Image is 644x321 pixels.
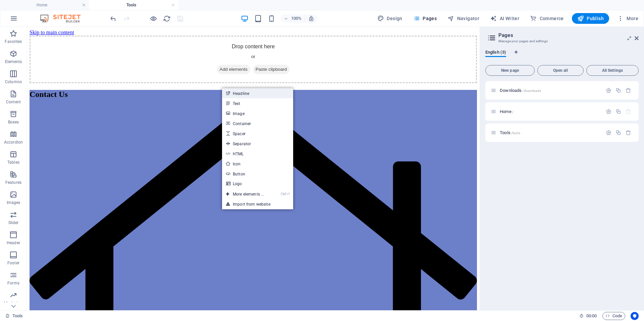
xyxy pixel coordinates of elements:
[281,14,305,22] button: 100%
[5,39,22,44] p: Favorites
[498,88,602,93] div: Downloads/downloads
[626,109,631,114] div: The startpage cannot be deleted
[498,38,625,44] h3: Manage your pages and settings
[445,13,482,24] button: Navigator
[222,118,293,128] a: Container
[511,131,520,135] span: /tools
[3,3,47,8] a: Skip to main content
[8,220,19,225] p: Slider
[602,312,625,320] button: Code
[530,15,564,22] span: Commerce
[500,109,514,114] span: Home
[500,88,541,93] span: Click to open page
[287,192,290,196] i: ⏎
[617,15,638,22] span: More
[109,14,117,22] button: undo
[226,38,263,47] span: Paste clipboard
[512,110,514,114] span: /
[413,15,437,22] span: Pages
[4,140,23,145] p: Accordion
[540,68,581,72] span: Open all
[222,108,293,118] a: Image
[579,312,597,320] h6: Session time
[591,313,592,318] span: :
[375,13,405,24] button: Design
[485,50,639,62] div: Language Tabs
[5,79,22,85] p: Columns
[606,130,611,136] div: Settings
[527,13,567,24] button: Commerce
[7,160,19,165] p: Tables
[308,15,314,21] i: On resize automatically adjust zoom level to fit chosen device.
[190,38,223,47] span: Add elements
[222,139,293,149] a: Separator
[5,312,23,320] a: Click to cancel selection. Double-click to open Pages
[39,14,89,22] img: Editor Logo
[7,280,19,286] p: Forms
[4,301,22,306] p: Marketing
[490,15,519,22] span: AI Writer
[291,14,302,22] h6: 100%
[498,130,602,135] div: Tools/tools
[222,169,293,179] a: Button
[3,9,450,56] div: Drop content here
[149,14,157,22] button: Click here to leave preview mode and continue editing
[605,312,622,320] span: Code
[522,89,541,93] span: /downloads
[614,13,641,24] button: More
[7,240,20,246] p: Header
[222,88,293,98] a: Headline
[8,119,19,125] p: Boxes
[222,159,293,169] a: Icon
[6,99,21,105] p: Content
[163,15,171,22] i: Reload page
[498,109,602,114] div: Home/
[7,260,19,266] p: Footer
[222,98,293,108] a: Text
[411,13,439,24] button: Pages
[586,65,639,76] button: All Settings
[89,1,178,9] h4: Tools
[626,88,631,93] div: Remove
[626,130,631,136] div: Remove
[222,199,293,209] a: Import from website
[5,180,21,185] p: Features
[615,109,621,114] div: Duplicate
[615,130,621,136] div: Duplicate
[222,128,293,139] a: Spacer
[488,68,532,72] span: New page
[7,200,20,205] p: Images
[377,15,402,22] span: Design
[500,130,520,135] span: Tools
[281,192,286,196] i: Ctrl
[487,13,522,24] button: AI Writer
[5,59,22,64] p: Elements
[375,13,405,24] div: Design (Ctrl+Alt+Y)
[222,179,293,189] a: Logo
[447,15,479,22] span: Navigator
[537,65,584,76] button: Open all
[222,189,268,199] a: Ctrl⏎More elements ...
[606,109,611,114] div: Settings
[589,68,636,72] span: All Settings
[577,15,604,22] span: Publish
[109,15,117,22] i: Undo: Change pages (Ctrl+Z)
[606,88,611,93] div: Settings
[485,65,535,76] button: New page
[572,13,609,24] button: Publish
[498,32,639,38] h2: Pages
[615,88,621,93] div: Duplicate
[163,14,171,22] button: reload
[222,149,293,159] a: HTML
[485,48,506,58] span: English (3)
[631,312,639,320] button: Usercentrics
[586,312,597,320] span: 00 00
